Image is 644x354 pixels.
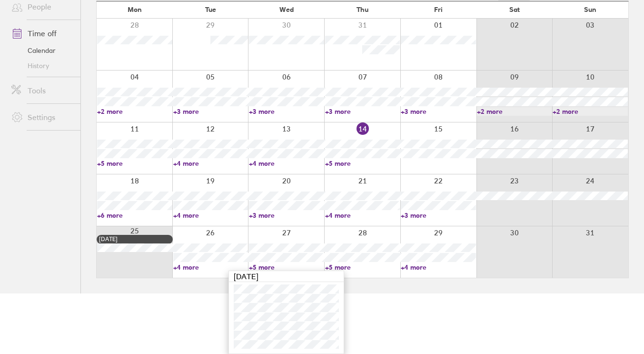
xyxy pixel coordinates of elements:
[249,159,324,168] a: +4 more
[325,263,400,272] a: +5 more
[173,107,248,116] a: +3 more
[477,107,552,116] a: +2 more
[401,211,476,220] a: +3 more
[434,6,443,13] span: Fri
[97,159,172,168] a: +5 more
[325,159,400,168] a: +5 more
[173,159,248,168] a: +4 more
[249,263,324,272] a: +5 more
[99,236,170,243] div: [DATE]
[229,271,344,282] div: [DATE]
[4,81,80,100] a: Tools
[4,24,80,43] a: Time off
[509,6,520,13] span: Sat
[279,6,294,13] span: Wed
[128,6,142,13] span: Mon
[173,211,248,220] a: +4 more
[97,211,172,220] a: +6 more
[249,211,324,220] a: +3 more
[401,107,476,116] a: +3 more
[4,108,80,127] a: Settings
[357,6,368,13] span: Thu
[4,58,80,73] a: History
[553,107,628,116] a: +2 more
[325,211,400,220] a: +4 more
[249,107,324,116] a: +3 more
[584,6,596,13] span: Sun
[401,263,476,272] a: +4 more
[97,107,172,116] a: +2 more
[205,6,216,13] span: Tue
[4,43,80,58] a: Calendar
[325,107,400,116] a: +3 more
[173,263,248,272] a: +4 more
